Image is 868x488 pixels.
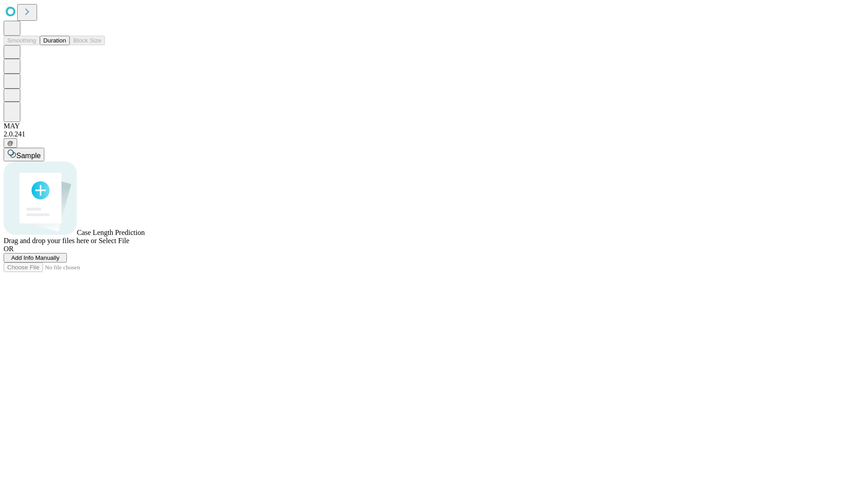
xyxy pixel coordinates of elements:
[77,229,145,236] span: Case Length Prediction
[4,245,14,253] span: OR
[16,152,41,160] span: Sample
[70,36,105,45] button: Block Size
[4,122,864,130] div: MAY
[40,36,70,45] button: Duration
[4,130,864,138] div: 2.0.241
[99,237,129,244] span: Select File
[4,36,40,45] button: Smoothing
[4,138,17,148] button: @
[4,237,97,244] span: Drag and drop your files here or
[11,254,60,261] span: Add Info Manually
[4,148,44,161] button: Sample
[7,140,14,146] span: @
[4,253,67,263] button: Add Info Manually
